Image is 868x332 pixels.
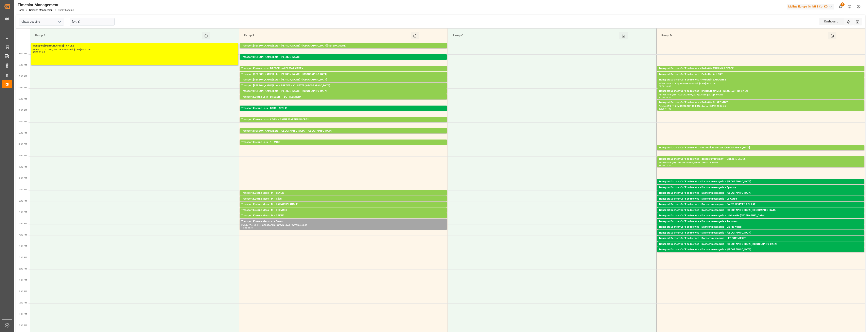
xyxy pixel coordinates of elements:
[659,246,863,250] div: Pallets: ,TU: 69,City: [GEOGRAPHIC_DATA], [GEOGRAPHIC_DATA],Arrival: [DATE] 00:00:00
[18,9,24,12] a: Home
[241,82,445,85] div: Pallets: ,TU: 232,City: [GEOGRAPHIC_DATA],Arrival: [DATE] 00:00:00
[33,44,237,48] div: Transport [PERSON_NAME] - CHOLET
[659,146,863,150] div: Transport Dachser Cof Foodservice - les routiers de l'est - [GEOGRAPHIC_DATA]
[659,231,863,235] div: Transport Dachser Cof Foodservice - Dachser messagerie - [GEOGRAPHIC_DATA]
[18,87,27,89] span: 10:00 AM
[241,71,445,74] div: Pallets: ,TU: 46,City: ~COLMAR CEDEX,Arrival: [DATE] 00:00:00
[19,290,27,293] span: 7:00 PM
[659,225,863,229] div: Transport Dachser Cof Foodservice - Dachser messagerie - Val-de-virieu
[659,191,863,195] div: Transport Dachser Cof Foodservice - Dachser messagerie - [GEOGRAPHIC_DATA]
[659,224,863,227] div: Pallets: 1,TU: 40,City: [GEOGRAPHIC_DATA],Arrival: [DATE] 00:00:00
[19,188,27,191] span: 2:30 PM
[836,2,845,11] button: show 9 new notifications
[659,76,863,80] div: Pallets: 6,TU: 62,City: [GEOGRAPHIC_DATA],Arrival: [DATE] 00:00:00
[241,122,445,125] div: Pallets: ,TU: 622,City: [GEOGRAPHIC_DATA][PERSON_NAME],Arrival: [DATE] 00:00:00
[241,129,445,133] div: Transport [PERSON_NAME] Lots - [GEOGRAPHIC_DATA] - [GEOGRAPHIC_DATA]
[241,208,445,212] div: Transport Kuehne Mess - M - DESVRES
[659,157,863,161] div: Transport Dachser Cof Foodservice - dachser affretement - CRETEIL CEDEX
[665,108,671,110] div: 11:00
[659,195,863,199] div: Pallets: ,TU: 75,City: [GEOGRAPHIC_DATA],Arrival: [DATE] 00:00:00
[19,324,27,327] span: 8:30 PM
[19,313,27,315] span: 8:00 PM
[787,3,836,10] button: Melitta Europa GmbH & Co. KG
[241,197,445,201] div: Transport Kuehne Mess - M - Réau
[19,75,27,77] span: 9:30 AM
[241,140,445,144] div: Transport Kuehne Lots - ? - MIOS
[19,222,27,225] span: 4:00 PM
[19,64,27,66] span: 9:00 AM
[38,51,39,53] div: -
[659,235,863,238] div: Pallets: 1,TU: 76,City: [GEOGRAPHIC_DATA],Arrival: [DATE] 00:00:00
[18,121,27,123] span: 11:30 AM
[241,99,445,103] div: Pallets: 1,TU: 52,City: ~[GEOGRAPHIC_DATA],Arrival: [DATE] 00:00:00
[659,82,863,85] div: Pallets: 8,TU: 21,City: LABOURSE,Arrival: [DATE] 00:00:00
[659,108,665,110] div: 10:30
[787,4,834,10] div: Melitta Europa GmbH & Co. KG
[19,211,27,213] span: 3:30 PM
[659,180,863,184] div: Transport Dachser Cof Foodservice - Dachser messagerie - [GEOGRAPHIC_DATA]
[659,184,863,187] div: Pallets: 1,TU: 15,City: [GEOGRAPHIC_DATA],Arrival: [DATE] 00:00:00
[659,220,863,224] div: Transport Dachser Cof Foodservice - Dachser messagerie - Peronnas
[659,67,863,71] div: Transport Dachser Cof Foodservice - Pedretti - MIRAMAS CEDEX
[659,236,863,240] div: Transport Dachser Cof Foodservice - Dachser messagerie - LES SORINIERES
[241,214,445,218] div: Transport Kuehne Mess - M - CRETEIL
[659,240,863,244] div: Pallets: 1,TU: 26,City: [GEOGRAPHIC_DATA],Arrival: [DATE] 00:00:00
[451,32,619,39] div: Ramp C
[19,166,27,168] span: 1:30 PM
[70,18,115,25] input: DD-MM-YYYY
[665,97,671,98] div: 10:30
[241,218,445,221] div: Pallets: 1,TU: 23,City: [GEOGRAPHIC_DATA],Arrival: [DATE] 00:00:00
[29,9,53,12] a: Timeslot Management
[659,218,863,221] div: Pallets: 2,TU: 46,City: [GEOGRAPHIC_DATA],Arrival: [DATE] 00:00:00
[241,220,445,224] div: Transport Kuehne Mess - m - Boves
[241,72,445,76] div: Transport [PERSON_NAME] Lots - [PERSON_NAME] - [GEOGRAPHIC_DATA]
[18,2,74,8] div: Timeslot Management
[659,252,863,255] div: Pallets: ,TU: 122,City: [GEOGRAPHIC_DATA],Arrival: [DATE] 00:00:00
[659,161,863,165] div: Pallets: 5,TU: ,City: CRETEIL CEDEX,Arrival: [DATE] 00:00:00
[664,97,665,98] div: -
[659,214,863,218] div: Transport Dachser Cof Foodservice - Dachser messagerie - Labbastide [GEOGRAPHIC_DATA]
[241,44,445,48] div: Transport [PERSON_NAME] Lots - [PERSON_NAME] - [GEOGRAPHIC_DATA][PERSON_NAME]
[18,143,27,145] span: 12:30 PM
[19,245,27,247] span: 5:00 PM
[39,51,45,53] div: 09:00
[665,85,671,87] div: 10:00
[241,93,445,97] div: Pallets: ,TU: 93,City: [GEOGRAPHIC_DATA],Arrival: [DATE] 00:00:00
[241,144,445,148] div: Pallets: 16,TU: 28,City: MIOS,Arrival: [DATE] 00:00:00
[241,224,445,227] div: Pallets: ,TU: 93,City: [GEOGRAPHIC_DATA],Arrival: [DATE] 00:00:00
[665,165,671,166] div: 13:30
[659,208,863,212] div: Transport Dachser Cof Foodservice - Dachser messagerie - [GEOGRAPHIC_DATA],[GEOGRAPHIC_DATA]
[19,234,27,236] span: 4:30 PM
[664,165,665,166] div: -
[659,242,863,246] div: Transport Dachser Cof Foodservice - Dachser messagerie - [GEOGRAPHIC_DATA], [GEOGRAPHIC_DATA]
[242,32,411,39] div: Ramp B
[241,106,445,110] div: Transport Kuehne Lots - DERE - SENLIS
[659,89,863,93] div: Transport Dachser Cof Foodservice - [PERSON_NAME] - [GEOGRAPHIC_DATA]
[248,227,254,229] div: 16:15
[241,110,445,114] div: Pallets: 1,TU: 490,City: [GEOGRAPHIC_DATA],Arrival: [DATE] 00:00:00
[241,59,445,63] div: Pallets: 1,TU: ,City: CARQUEFOU,Arrival: [DATE] 00:00:00
[241,78,445,82] div: Transport [PERSON_NAME] Lots - [PERSON_NAME] - [GEOGRAPHIC_DATA]
[659,71,863,74] div: Pallets: 1,TU: 48,City: MIRAMAS CEDEX,Arrival: [DATE] 00:00:00
[659,197,863,201] div: Transport Dachser Cof Foodservice - Dachser messagerie - La Garde
[659,190,863,193] div: Pallets: 2,TU: 78,City: [GEOGRAPHIC_DATA],Arrival: [DATE] 00:00:00
[659,186,863,190] div: Transport Dachser Cof Foodservice - Dachser messagerie - Epernay
[19,53,27,55] span: 8:30 AM
[241,95,445,99] div: Transport Kuehne Lots - BREGER - ~DUTTLENHEIM
[659,212,863,216] div: Pallets: 1,TU: 30,City: [GEOGRAPHIC_DATA],[GEOGRAPHIC_DATA],Arrival: [DATE] 00:00:00
[241,76,445,80] div: Pallets: 1,TU: ,City: [GEOGRAPHIC_DATA],Arrival: [DATE] 00:00:00
[33,48,237,51] div: Pallets: 37,TU: 1883,City: CHOLET,Arrival: [DATE] 00:00:00
[659,201,863,204] div: Pallets: 1,TU: 15,City: [GEOGRAPHIC_DATA],Arrival: [DATE] 00:00:00
[241,89,445,93] div: Transport [PERSON_NAME] Lots - [PERSON_NAME] - [GEOGRAPHIC_DATA]
[845,2,854,11] button: Help Center
[34,32,202,39] div: Ramp A
[659,165,665,166] div: 13:00
[659,206,863,210] div: Pallets: 1,TU: 50,City: SAINT REMY EN ROLLAT,Arrival: [DATE] 00:00:00
[18,109,27,111] span: 11:00 AM
[840,2,845,6] span: 9
[659,85,665,87] div: 09:30
[241,191,445,195] div: Transport Kuehne Mess - M - SENLIS
[819,18,844,25] div: Dashboard
[19,177,27,179] span: 2:00 PM
[241,88,445,91] div: Pallets: 10,TU: 742,City: [GEOGRAPHIC_DATA],Arrival: [DATE] 00:00:00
